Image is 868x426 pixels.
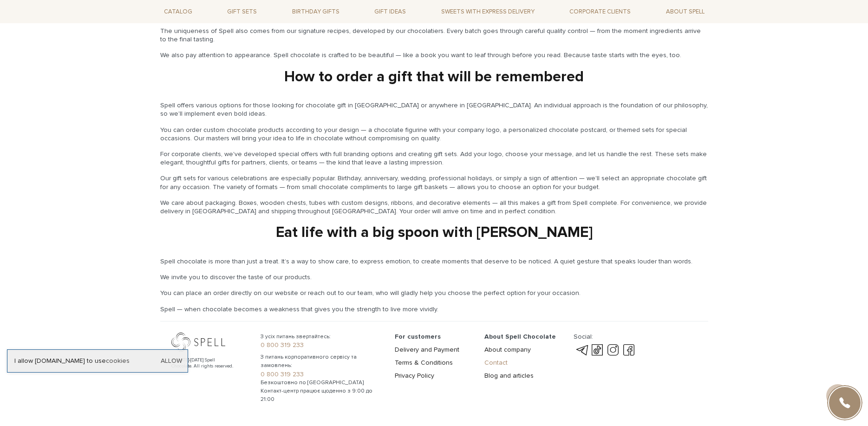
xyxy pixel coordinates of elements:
p: Our gift sets for various celebrations are especially popular. Birthday, anniversary, wedding, pr... [160,174,708,191]
p: We care about packaging. Boxes, wooden chests, tubes with custom designs, ribbons, and decorative... [160,199,708,216]
div: Eat life with a big spoon with [PERSON_NAME] [160,223,708,242]
span: Контакт-центр працює щоденно з 9:00 до 21:00 [261,387,384,404]
p: We invite you to discover the taste of our products. [160,273,708,282]
div: © [DATE]-[DATE] Spell Chocolate. All rights reserved. [171,357,234,369]
a: Allow [161,357,182,365]
a: 0 800 319 233 [261,341,384,349]
p: Spell chocolate is more than just a treat. It’s a way to show care, to express emotion, to create... [160,257,708,266]
a: Terms & Conditions [395,359,453,367]
a: cookies [106,357,130,365]
span: For customers [395,333,441,341]
p: You can order custom chocolate products according to your design — a chocolate figurine with your... [160,126,708,143]
p: We also pay attention to appearance. Spell chocolate is crafted to be beautiful — like a book you... [160,51,708,59]
p: Spell offers various options for those looking for chocolate gift in [GEOGRAPHIC_DATA] or anywher... [160,101,708,118]
span: Безкоштовно по [GEOGRAPHIC_DATA] [261,379,384,387]
p: For corporate clients, we've developed special offers with full branding options and creating gif... [160,150,708,167]
a: Delivery and Payment [395,346,459,354]
span: Birthday gifts [288,5,343,19]
span: Catalog [160,5,196,19]
span: About Spell Chocolate [484,333,556,341]
a: Sweets with express delivery [437,4,538,20]
span: About Spell [662,5,708,19]
span: Gift ideas [371,5,410,19]
div: I allow [DOMAIN_NAME] to use [7,357,188,365]
p: Spell — when chocolate becomes a weakness that gives you the strength to live more vividly. [160,305,708,314]
span: Gift sets [223,5,261,19]
a: telegram [574,345,589,356]
a: Privacy Policy [395,372,434,380]
a: instagram [605,345,621,356]
a: facebook [621,345,637,356]
a: Contact [484,359,508,367]
div: Social: [574,333,636,341]
p: You can place an order directly on our website or reach out to our team, who will gladly help you... [160,289,708,297]
p: The uniqueness of Spell also comes from our signature recipes, developed by our chocolatiers. Eve... [160,27,708,44]
div: How to order a gift that will be remembered [160,67,708,87]
a: tik-tok [589,345,605,356]
a: Corporate clients [566,4,634,20]
a: Blog and articles [484,372,534,380]
span: З усіх питань звертайтесь: [261,333,384,341]
a: 0 800 319 233 [261,370,384,379]
a: About company [484,346,531,354]
span: З питань корпоративного сервісу та замовлень: [261,353,384,370]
